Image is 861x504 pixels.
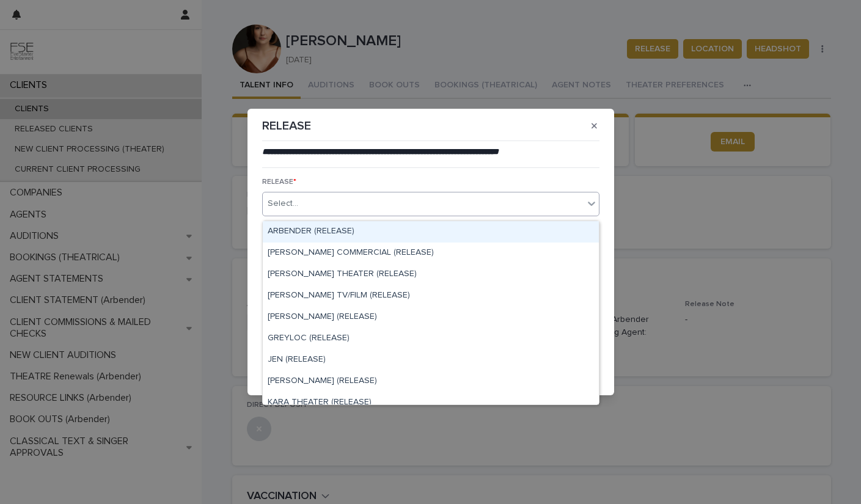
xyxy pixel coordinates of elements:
[268,197,298,210] div: Select...
[263,371,599,392] div: JODI (RELEASE)
[263,328,599,349] div: GREYLOC (RELEASE)
[263,221,599,243] div: ARBENDER (RELEASE)
[263,392,599,414] div: KARA THEATER (RELEASE)
[263,285,599,307] div: CHONDRA TV/FILM (RELEASE)
[263,349,599,371] div: JEN (RELEASE)
[263,264,599,285] div: CHONDRA THEATER (RELEASE)
[262,119,311,133] p: RELEASE
[262,178,296,186] span: RELEASE
[263,243,599,264] div: CHONDRA COMMERCIAL (RELEASE)
[263,307,599,328] div: DORI (RELEASE)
